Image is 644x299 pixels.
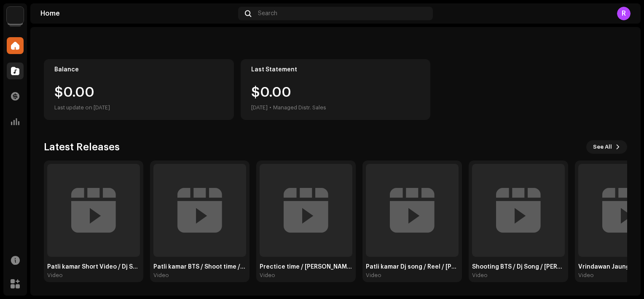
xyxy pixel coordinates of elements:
[153,264,246,270] div: Patli kamar BTS / Shoot time / [PERSON_NAME] #haryanvisong #folksong #djsong
[54,66,223,73] div: Balance
[258,10,277,17] span: Search
[47,272,63,279] div: Video
[586,140,627,154] button: See All
[593,139,612,155] span: See All
[472,272,488,279] div: Video
[54,103,223,113] div: Last update on [DATE]
[269,103,271,113] div: •
[47,264,140,270] div: Patli kamar Short Video / Dj Song / [PERSON_NAME] #haryanvisong #folksong #viralsong
[260,272,275,279] div: Video
[251,103,268,113] div: [DATE]
[44,59,234,120] re-o-card-value: Balance
[251,66,420,73] div: Last Statement
[617,7,631,20] div: R
[472,264,565,270] div: Shooting BTS / Dj Song / [PERSON_NAME] / [PERSON_NAME] #haryanvisong #manishasaini #viralsong
[273,103,326,113] div: Managed Distr. Sales
[7,7,24,24] img: a6437e74-8c8e-4f74-a1ce-131745af0155
[241,59,431,120] re-o-card-value: Last Statement
[366,272,381,279] div: Video
[578,272,594,279] div: Video
[40,10,235,17] div: Home
[366,264,459,270] div: Patli kamar Dj song / Reel / [PERSON_NAME] #haryanvisong #djsong #dance
[153,272,169,279] div: Video
[260,264,352,270] div: Prectice time / [PERSON_NAME] Song / Shooting time / [PERSON_NAME] #manishasaini #haryanvisong #d...
[44,140,120,154] h3: Latest Releases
